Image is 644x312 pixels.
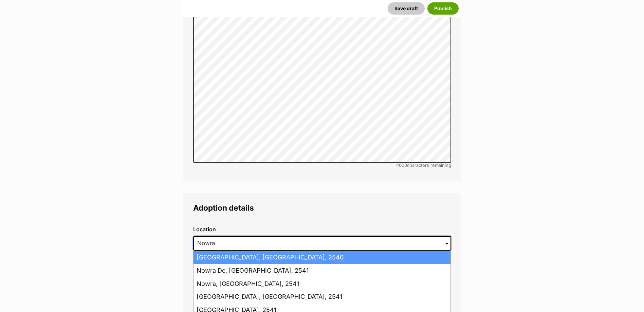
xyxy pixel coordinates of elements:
[396,162,407,168] span: 4000
[388,2,425,15] button: Save draft
[194,277,450,291] li: Nowra, [GEOGRAPHIC_DATA], 2541
[427,2,459,15] button: Publish
[194,251,450,264] li: [GEOGRAPHIC_DATA], [GEOGRAPHIC_DATA], 2540
[194,290,450,304] li: [GEOGRAPHIC_DATA], [GEOGRAPHIC_DATA], 2541
[193,236,451,251] input: Enter suburb or postcode
[193,226,451,232] label: Location
[193,203,451,212] legend: Adoption details
[193,163,451,168] div: characters remaining
[194,264,450,277] li: Nowra Dc, [GEOGRAPHIC_DATA], 2541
